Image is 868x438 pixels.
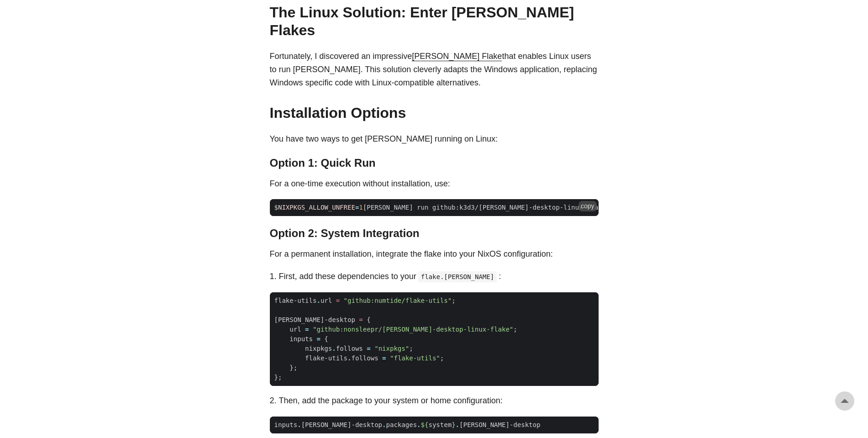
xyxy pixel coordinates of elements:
p: For a permanent installation, integrate the flake into your NixOS configuration: [270,248,599,261]
p: Fortunately, I discovered an impressive that enables Linux users to run [PERSON_NAME]. This solut... [270,50,599,89]
h3: Option 2: System Integration [270,227,599,240]
span: ; [440,354,444,362]
span: . [382,421,386,428]
span: flake-utils [274,297,317,304]
span: inputs [289,335,313,343]
h3: Option 1: Quick Run [270,157,599,170]
span: flake-utils [305,354,347,362]
button: copy [579,201,597,211]
span: [PERSON_NAME]-desktop [301,421,382,428]
span: = [336,297,340,304]
span: "github:numtide/flake-utils" [344,297,452,304]
span: } [452,421,455,428]
span: . [347,354,351,362]
span: = [305,326,309,333]
span: . [456,421,459,428]
span: NIXPKGS_ALLOW_UNFREE [278,204,355,211]
a: [PERSON_NAME] Flake [412,52,502,61]
span: "flake-utils" [390,354,440,362]
span: = [355,204,359,211]
span: inputs [274,421,298,428]
span: follows [336,345,363,352]
span: = [316,335,320,343]
span: = [367,345,370,352]
span: "github:nonsleepr/[PERSON_NAME]-desktop-linux-flake" [313,326,513,333]
li: Then, add the package to your system or home configuration: [279,394,599,407]
code: flake.[PERSON_NAME] [418,271,497,282]
span: }; [274,374,282,381]
span: = [382,354,386,362]
span: url [321,297,332,304]
a: go to top [835,391,854,411]
span: ; [513,326,517,333]
span: . [417,421,421,428]
span: [PERSON_NAME]-desktop [459,421,540,428]
span: nixpkgs [305,345,332,352]
span: $ [PERSON_NAME] run github:k3d3/[PERSON_NAME]-desktop-linux-flake --impure [270,203,646,212]
span: follows [351,354,378,362]
span: 1 [359,204,363,211]
span: url [289,326,301,333]
h2: Installation Options [270,104,599,121]
span: { [324,335,328,343]
li: First, add these dependencies to your : [279,270,599,283]
span: [PERSON_NAME]-desktop [274,316,355,323]
span: "nixpkgs" [374,345,409,352]
p: For a one-time execution without installation, use: [270,177,599,190]
span: packages [386,421,417,428]
span: ; [452,297,455,304]
span: { [367,316,370,323]
span: ${ [421,421,429,428]
span: . [316,297,320,304]
span: = [359,316,363,323]
h2: The Linux Solution: Enter [PERSON_NAME] Flakes [270,4,599,39]
span: . [332,345,336,352]
span: }; [289,364,297,371]
p: You have two ways to get [PERSON_NAME] running on Linux: [270,132,599,146]
span: . [297,421,301,428]
span: system [428,421,452,428]
span: ; [409,345,413,352]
